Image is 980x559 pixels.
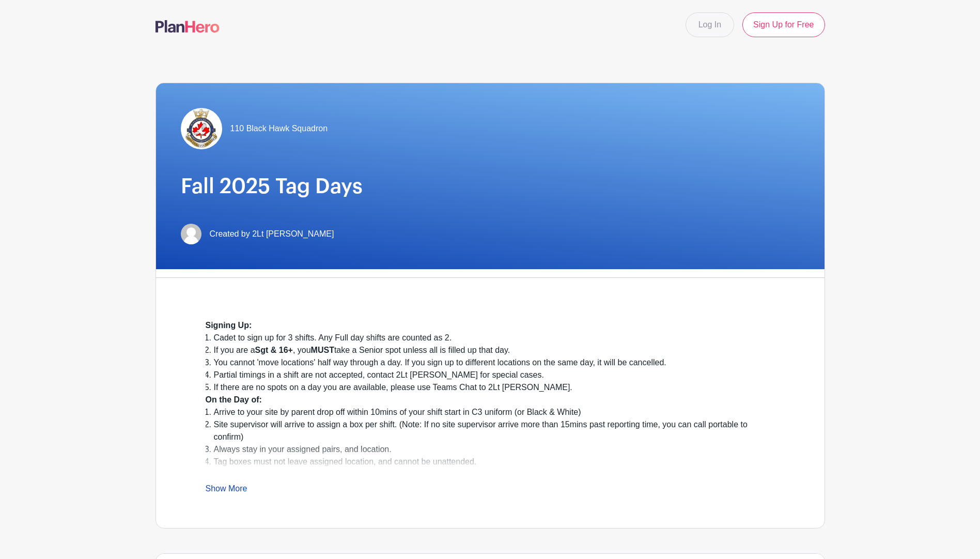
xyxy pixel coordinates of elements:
li: You cannot 'move locations' half way through a day. If you sign up to different locations on the ... [214,356,775,369]
li: If you are a , you take a Senior spot unless all is filled up that day. [214,344,775,356]
a: Show More [206,484,247,497]
li: Always stay in your assigned pairs, and location. [214,443,775,456]
li: You must sign out with site supervisors at end of each shift. [214,468,775,480]
strong: Signing Up: [206,321,252,330]
h1: Fall 2025 Tag Days [181,174,800,199]
img: Sqn%20Crest.jpg [181,108,222,149]
span: 110 Black Hawk Squadron [230,122,328,135]
img: logo-507f7623f17ff9eddc593b1ce0a138ce2505c220e1c5a4e2b4648c50719b7d32.svg [155,20,220,33]
li: Partial timings in a shift are not accepted, contact 2Lt [PERSON_NAME] for special cases. [214,369,775,381]
li: Cadet to sign up for 3 shifts. Any Full day shifts are counted as 2. [214,332,775,344]
img: default-ce2991bfa6775e67f084385cd625a349d9dcbb7a52a09fb2fda1e96e2d18dcdb.png [181,224,201,244]
li: Arrive to your site by parent drop off within 10mins of your shift start in C3 uniform (or Black ... [214,406,775,418]
a: Sign Up for Free [742,12,825,37]
li: If there are no spots on a day you are available, please use Teams Chat to 2Lt [PERSON_NAME]. [214,381,775,394]
li: Tag boxes must not leave assigned location, and cannot be unattended. [214,456,775,468]
strong: MUST [311,346,334,354]
a: Log In [686,12,734,37]
strong: On the Day of: [206,395,262,404]
strong: Sgt & 16+ [255,346,293,354]
span: Created by 2Lt [PERSON_NAME] [210,228,334,240]
li: Site supervisor will arrive to assign a box per shift. (Note: If no site supervisor arrive more t... [214,418,775,443]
